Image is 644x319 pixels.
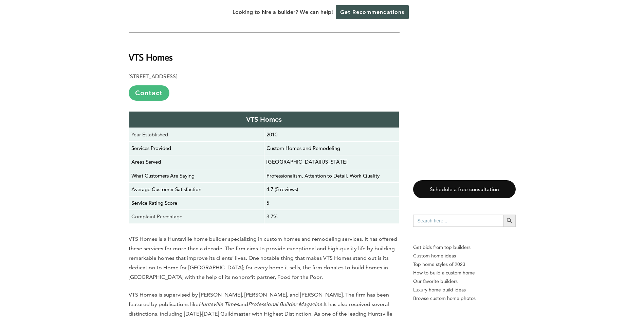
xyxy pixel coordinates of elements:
svg: Search [506,217,513,224]
p: Service Rating Score [131,199,262,207]
p: Custom Homes and Remodeling [266,144,397,153]
b: [STREET_ADDRESS] [129,73,177,80]
em: Huntsville Times [199,301,239,307]
b: VTS Homes [129,51,173,63]
p: Complaint Percentage [131,212,262,221]
p: [GEOGRAPHIC_DATA][US_STATE] [266,157,397,166]
a: Contact [129,85,169,101]
p: What Customers Are Saying [131,171,262,180]
p: Services Provided [131,144,262,153]
a: Schedule a free consultation [413,180,516,198]
a: Browse custom home photos [413,294,516,303]
p: Areas Served [131,157,262,166]
p: Professionalism, Attention to Detail, Work Quality [266,171,397,180]
p: 4.7 (5 reviews) [266,185,397,194]
a: Luxury home build ideas [413,286,516,294]
a: Get Recommendations [336,5,409,19]
span: VTS Homes is a Huntsville home builder specializing in custom homes and remodeling services. It h... [129,236,397,280]
p: 3.7% [266,212,397,221]
p: Year Established [131,130,262,139]
a: How to build a custom home [413,269,516,277]
a: Top home styles of 2023 [413,260,516,269]
p: 5 [266,199,397,207]
strong: VTS Homes [246,115,282,123]
a: Custom home ideas [413,252,516,260]
p: Get bids from top builders [413,243,516,252]
iframe: Drift Widget Chat Controller [514,270,636,311]
p: Average Customer Satisfaction [131,185,262,194]
input: Search here... [413,215,503,227]
em: Professional Builder Magazine. [248,301,324,307]
a: Our favorite builders [413,277,516,286]
p: 2010 [266,130,397,139]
